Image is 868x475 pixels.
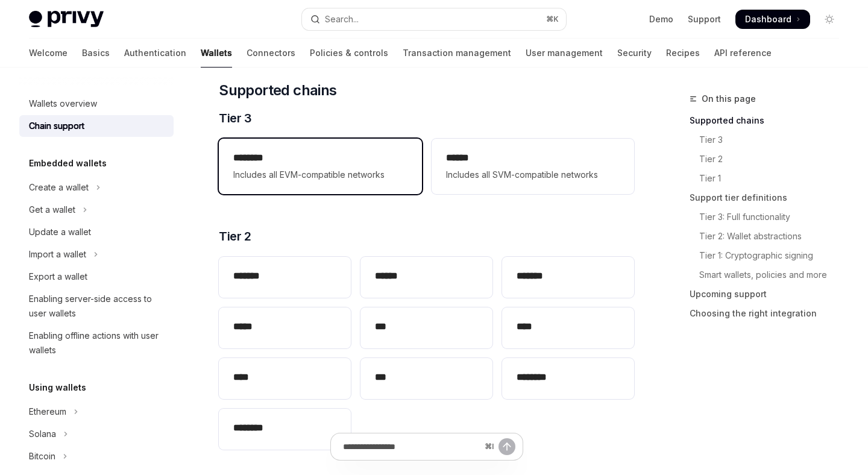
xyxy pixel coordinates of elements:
a: User management [526,39,603,68]
span: Supported chains [219,81,336,100]
a: Smart wallets, policies and more [690,265,849,285]
div: Enabling server-side access to user wallets [29,292,166,321]
span: Includes all EVM-compatible networks [233,168,407,182]
a: Welcome [29,39,68,68]
div: Wallets overview [29,96,97,111]
span: ⌘ K [546,14,559,24]
a: Tier 1: Cryptographic signing [690,246,849,265]
a: Supported chains [690,111,849,130]
a: Chain support [19,115,174,137]
div: Search... [325,12,359,27]
a: Support tier definitions [690,188,849,207]
a: Dashboard [735,10,810,29]
input: Ask a question... [343,433,480,460]
span: Includes all SVM-compatible networks [446,168,620,182]
button: Toggle Ethereum section [19,401,174,423]
a: Security [617,39,652,68]
a: Tier 3: Full functionality [690,207,849,227]
button: Toggle Solana section [19,423,174,445]
button: Toggle Get a wallet section [19,199,174,221]
div: Enabling offline actions with user wallets [29,329,166,357]
a: Wallets [201,39,232,68]
a: Tier 2: Wallet abstractions [690,227,849,246]
button: Toggle Create a wallet section [19,177,174,198]
span: On this page [702,92,756,106]
span: Dashboard [745,13,791,25]
h5: Embedded wallets [29,156,107,171]
a: Recipes [666,39,700,68]
div: Create a wallet [29,180,89,195]
div: Import a wallet [29,247,86,262]
div: Chain support [29,119,84,133]
a: Enabling server-side access to user wallets [19,288,174,324]
div: Solana [29,427,56,441]
div: Export a wallet [29,269,87,284]
a: Transaction management [403,39,511,68]
a: Export a wallet [19,266,174,288]
a: Tier 3 [690,130,849,149]
div: Ethereum [29,404,66,419]
a: Tier 1 [690,169,849,188]
span: Tier 3 [219,110,251,127]
button: Open search [302,8,565,30]
button: Send message [498,438,515,455]
a: Support [688,13,721,25]
a: Tier 2 [690,149,849,169]
a: Policies & controls [310,39,388,68]
img: light logo [29,11,104,28]
a: Upcoming support [690,285,849,304]
a: Wallets overview [19,93,174,115]
a: Choosing the right integration [690,304,849,323]
a: Demo [649,13,673,25]
div: Update a wallet [29,225,91,239]
a: Enabling offline actions with user wallets [19,325,174,361]
button: Toggle Bitcoin section [19,445,174,467]
a: Authentication [124,39,186,68]
a: **** *Includes all SVM-compatible networks [432,139,634,194]
div: Bitcoin [29,449,55,464]
h5: Using wallets [29,380,86,395]
div: Get a wallet [29,203,75,217]
button: Toggle dark mode [820,10,839,29]
a: **** ***Includes all EVM-compatible networks [219,139,421,194]
a: API reference [714,39,772,68]
button: Toggle Import a wallet section [19,244,174,265]
span: Tier 2 [219,228,251,245]
a: Basics [82,39,110,68]
a: Update a wallet [19,221,174,243]
a: Connectors [247,39,295,68]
